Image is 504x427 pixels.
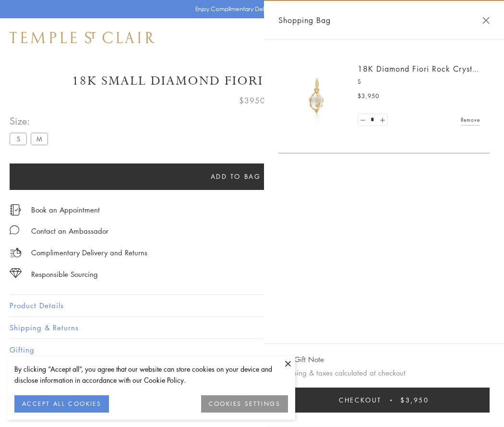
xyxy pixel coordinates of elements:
[339,395,382,405] span: Checkout
[278,353,324,365] button: Add Gift Note
[10,204,21,215] img: icon_appointment.svg
[482,17,490,24] button: Close Shopping Bag
[278,14,331,26] span: Shopping Bag
[31,133,48,145] label: M
[239,94,265,107] span: $3950
[10,113,52,129] span: Size:
[10,225,19,235] img: MessageIcon-01_2.svg
[461,114,480,125] a: Remove
[10,295,494,316] button: Product Details
[14,364,288,386] div: By clicking “Accept all”, you agree that our website can store cookies on your device and disclos...
[201,395,288,413] button: COOKIES SETTINGS
[10,247,22,259] img: icon_delivery.svg
[31,268,98,280] div: Responsible Sourcing
[211,171,261,182] span: Add to bag
[400,395,429,405] span: $3,950
[10,73,494,89] h1: 18K Small Diamond Fiori Rock Crystal Amulet
[10,32,155,43] img: Temple St. Clair
[377,114,387,126] a: Set quantity to 2
[358,91,379,101] span: $3,950
[10,317,494,339] button: Shipping & Returns
[10,133,27,145] label: S
[31,247,147,259] p: Complimentary Delivery and Returns
[14,395,109,413] button: ACCEPT ALL COOKIES
[358,114,368,126] a: Set quantity to 0
[358,77,480,87] p: S
[288,67,346,125] img: P51889-E11FIORI
[31,204,100,215] a: Book an Appointment
[195,4,304,14] p: Enjoy Complimentary Delivery & Returns
[10,268,22,278] img: icon_sourcing.svg
[10,339,494,361] button: Gifting
[31,225,108,237] div: Contact an Ambassador
[278,388,490,413] button: Checkout $3,950
[278,367,490,379] p: Shipping & taxes calculated at checkout
[10,163,462,190] button: Add to bag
